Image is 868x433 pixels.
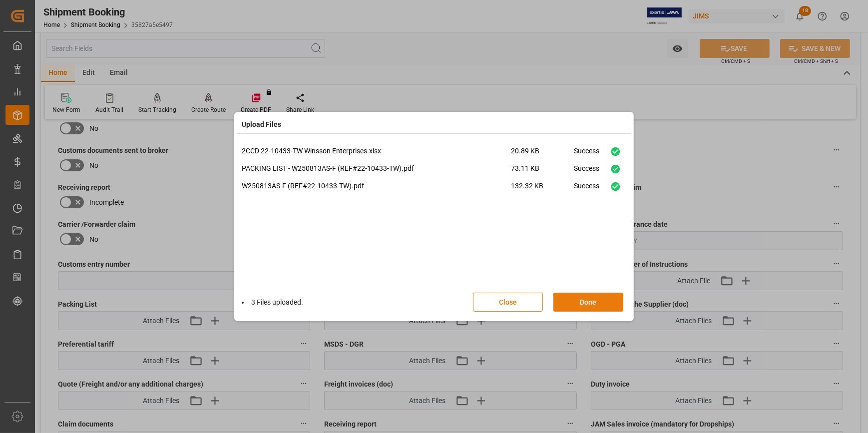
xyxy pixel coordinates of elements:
[574,181,599,198] div: Success
[574,163,599,181] div: Success
[553,293,623,312] button: Done
[511,163,574,181] span: 73.11 KB
[511,146,574,163] span: 20.89 KB
[242,119,281,130] h4: Upload Files
[242,297,303,308] li: 3 Files uploaded.
[242,163,511,174] p: PACKING LIST - W250813AS-F (REF#22-10433-TW).pdf
[242,146,511,156] p: 2CCD 22-10433-TW Winsson Enterprises.xlsx
[242,181,511,191] p: W250813AS-F (REF#22-10433-TW).pdf
[574,146,599,163] div: Success
[473,293,543,312] button: Close
[511,181,574,198] span: 132.32 KB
